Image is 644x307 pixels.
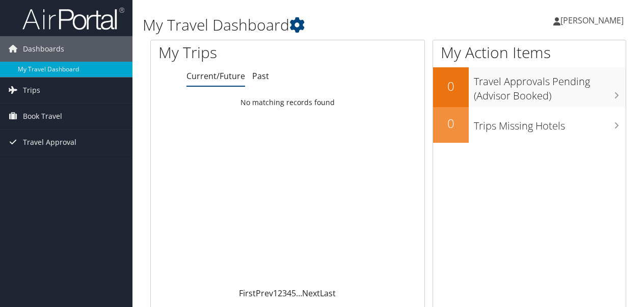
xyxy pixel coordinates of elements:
[158,42,303,63] h1: My Trips
[320,288,336,299] a: Last
[474,69,626,103] h3: Travel Approvals Pending (Advisor Booked)
[23,78,40,103] span: Trips
[291,288,296,299] a: 5
[302,288,320,299] a: Next
[273,288,278,299] a: 1
[23,36,64,62] span: Dashboards
[282,288,287,299] a: 3
[186,70,245,82] a: Current/Future
[560,15,624,26] span: [PERSON_NAME]
[433,107,626,143] a: 0Trips Missing Hotels
[143,14,470,36] h1: My Travel Dashboard
[256,288,273,299] a: Prev
[252,70,269,82] a: Past
[23,104,62,129] span: Book Travel
[553,5,634,36] a: [PERSON_NAME]
[433,115,469,132] h2: 0
[296,288,302,299] span: …
[278,288,282,299] a: 2
[151,93,424,112] td: No matching records found
[23,130,76,155] span: Travel Approval
[474,114,626,133] h3: Trips Missing Hotels
[239,288,256,299] a: First
[287,288,291,299] a: 4
[433,78,469,95] h2: 0
[433,42,626,63] h1: My Action Items
[433,67,626,107] a: 0Travel Approvals Pending (Advisor Booked)
[22,7,124,31] img: airportal-logo.png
